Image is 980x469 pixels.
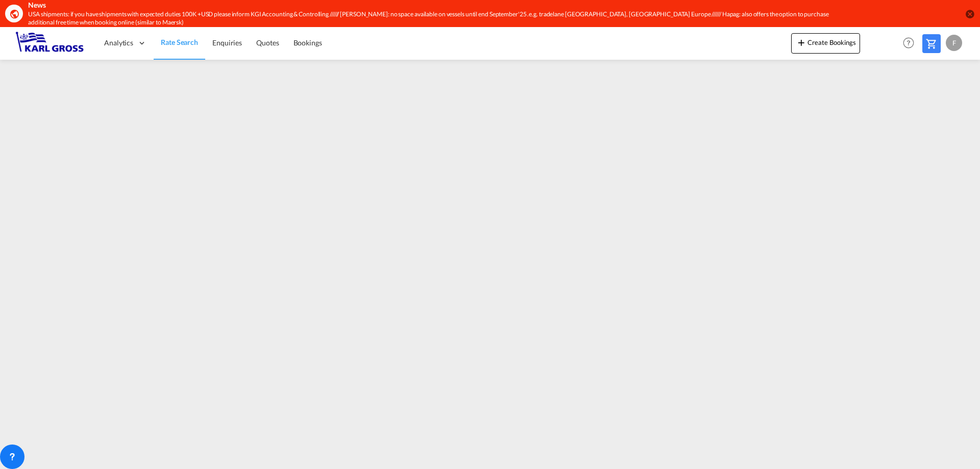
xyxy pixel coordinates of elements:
[946,35,962,51] div: F
[154,27,205,60] a: Rate Search
[256,38,279,47] span: Quotes
[104,38,133,48] span: Analytics
[9,9,19,19] md-icon: icon-earth
[965,9,975,19] button: icon-close-circle
[791,33,860,54] button: icon-plus 400-fgCreate Bookings
[795,36,807,48] md-icon: icon-plus 400-fg
[900,34,917,52] span: Help
[286,27,329,60] a: Bookings
[97,27,154,60] div: Analytics
[212,38,242,47] span: Enquiries
[900,34,922,53] div: Help
[293,38,322,47] span: Bookings
[249,27,286,60] a: Quotes
[161,38,198,46] span: Rate Search
[28,10,829,28] div: USA shipments: if you have shipments with expected duties 100K +USD please inform KGI Accounting ...
[205,27,249,60] a: Enquiries
[15,32,84,55] img: 3269c73066d711f095e541db4db89301.png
